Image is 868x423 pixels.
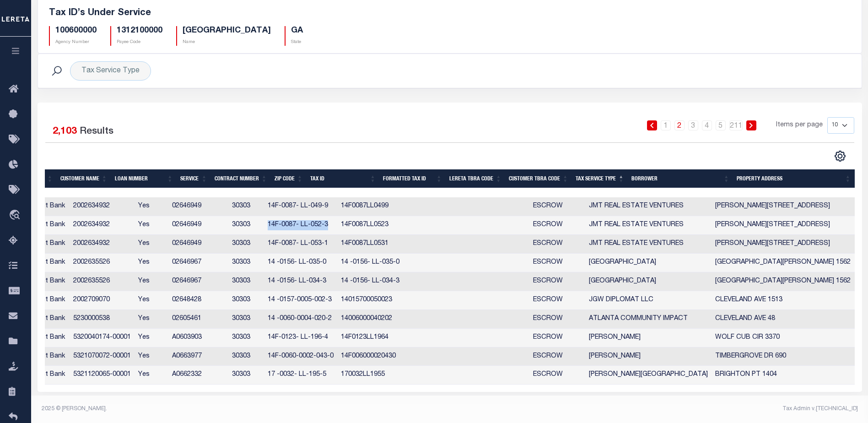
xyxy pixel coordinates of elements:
td: 2002709070 [70,291,135,310]
p: State [291,39,303,46]
td: CLEVELAND AVE 1513 [712,291,854,310]
td: 30303 [228,197,264,216]
p: Name [183,39,271,46]
div: Tax Admin v.[TECHNICAL_ID] [457,405,858,413]
td: Yes [135,329,168,347]
td: ESCROW [529,254,585,272]
p: Payee Code [117,39,162,46]
th: Customer TBRA Code: activate to sort column ascending [505,169,572,188]
td: 02646967 [168,272,228,291]
h5: [GEOGRAPHIC_DATA] [183,26,271,36]
td: TIMBERGROVE DR 690 [712,347,854,366]
td: ESCROW [529,347,585,366]
td: 2002635526 [70,254,135,272]
td: Yes [135,366,168,385]
td: WOLF CUB CIR 3370 [712,329,854,347]
td: Yes [135,347,168,366]
span: Items per page [776,120,823,130]
td: 17 -0032- LL-195-5 [264,366,337,385]
td: 30303 [228,235,264,254]
th: Service: activate to sort column ascending [177,169,211,188]
td: 5230000538 [70,310,135,329]
th: LERETA TBRA Code: activate to sort column ascending [446,169,505,188]
td: ATLANTA COMMUNITY IMPACT [585,310,712,329]
td: 30303 [228,366,264,385]
th: Loan Number: activate to sort column ascending [111,169,177,188]
td: 30303 [228,216,264,235]
td: 14F-0087- LL-049-9 [264,197,337,216]
td: 02648428 [168,291,228,310]
td: 170032LL1955 [337,366,403,385]
th: Zip Code: activate to sort column ascending [271,169,307,188]
th: Customer Name: activate to sort column ascending [57,169,111,188]
td: 14 -0156- LL-035-0 [264,254,337,272]
td: 02646949 [168,216,228,235]
td: A0603903 [168,329,228,347]
label: Results [80,125,113,139]
i: travel_explore [9,210,23,222]
td: 14F006000020430 [337,347,403,366]
td: ESCROW [529,329,585,347]
td: [PERSON_NAME][STREET_ADDRESS] [712,197,854,216]
h5: 1312100000 [117,26,162,36]
td: 14 -0157-0005-002-3 [264,291,337,310]
td: CLEVELAND AVE 48 [712,310,854,329]
td: [PERSON_NAME][GEOGRAPHIC_DATA] [585,366,712,385]
td: 14 -0060-0004-020-2 [264,310,337,329]
td: JMT REAL ESTATE VENTURES [585,235,712,254]
td: 14F0123LL1964 [337,329,403,347]
td: ESCROW [529,366,585,385]
td: 5321070072-00001 [70,347,135,366]
a: 5 [716,120,726,130]
th: Borrower: activate to sort column ascending [628,169,733,188]
td: 14F-0087- LL-053-1 [264,235,337,254]
td: Yes [135,197,168,216]
td: [PERSON_NAME][STREET_ADDRESS] [712,235,854,254]
td: [GEOGRAPHIC_DATA][PERSON_NAME] 1562 [712,254,854,272]
td: ESCROW [529,310,585,329]
td: 14 -0156- LL-034-3 [337,272,403,291]
td: 02646949 [168,197,228,216]
td: ESCROW [529,272,585,291]
th: Tax ID: activate to sort column ascending [307,169,379,188]
td: Yes [135,310,168,329]
td: 14 -0156- LL-035-0 [337,254,403,272]
td: 30303 [228,329,264,347]
td: 14F-0060-0002-043-0 [264,347,337,366]
p: Agency Number [55,39,97,46]
td: JMT REAL ESTATE VENTURES [585,216,712,235]
td: 2002634932 [70,235,135,254]
td: 30303 [228,272,264,291]
td: 30303 [228,254,264,272]
td: 2002634932 [70,216,135,235]
th: Property Address: activate to sort column ascending [733,169,854,188]
h5: Tax ID’s Under Service [49,8,851,19]
td: BRIGHTON PT 1404 [712,366,854,385]
td: [GEOGRAPHIC_DATA] [585,254,712,272]
h5: GA [291,26,303,36]
td: Yes [135,291,168,310]
td: ESCROW [529,197,585,216]
td: Yes [135,216,168,235]
a: 1 [661,120,671,130]
td: [PERSON_NAME][STREET_ADDRESS] [712,216,854,235]
td: JMT REAL ESTATE VENTURES [585,197,712,216]
td: 14015700050023 [337,291,403,310]
td: Yes [135,272,168,291]
td: ESCROW [529,291,585,310]
td: 2002635526 [70,272,135,291]
a: 211 [729,120,743,130]
td: 02646967 [168,254,228,272]
a: 2 [674,120,685,130]
td: 14F0087LL0499 [337,197,403,216]
a: 3 [688,120,698,130]
td: 02605461 [168,310,228,329]
td: 02646949 [168,235,228,254]
td: 14F-0123- LL-196-4 [264,329,337,347]
td: 14F0087LL0523 [337,216,403,235]
a: 4 [702,120,712,130]
td: 14006000040202 [337,310,403,329]
td: 14F0087LL0531 [337,235,403,254]
td: Yes [135,254,168,272]
td: [GEOGRAPHIC_DATA][PERSON_NAME] 1562 [712,272,854,291]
